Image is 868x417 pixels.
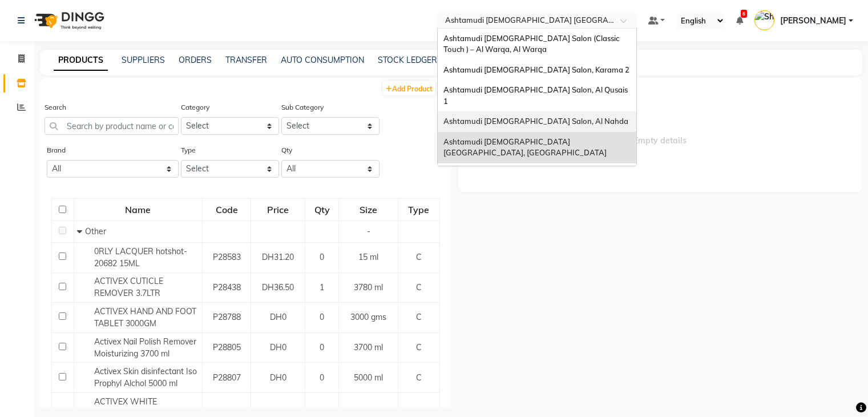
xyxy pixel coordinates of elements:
[94,306,196,328] span: ACTIVEX HAND AND FOOT TABLET 3000GM
[262,252,294,262] span: DH31.20
[179,55,212,65] a: ORDERS
[754,10,774,30] img: Shilpa Anil
[416,312,422,322] span: C
[354,282,383,292] span: 3780 ml
[378,55,437,65] a: STOCK LEDGER
[320,312,324,322] span: 0
[416,252,422,262] span: C
[213,312,241,322] span: P28788
[443,117,628,126] span: Ashtamudi [DEMOGRAPHIC_DATA] Salon, Al Nahda
[94,276,163,298] span: ACTIVEX CUTICLE REMOVER 3.7LTR
[47,145,66,155] label: Brand
[77,226,85,236] span: Collapse Row
[443,85,629,106] span: Ashtamudi [DEMOGRAPHIC_DATA] Salon, Al Qusais 1
[94,336,196,359] span: Activex Nail Polish Remover Moisturizing 3700 ml
[383,81,435,95] a: Add Product
[320,282,324,292] span: 1
[350,312,386,322] span: 3000 gms
[416,342,422,352] span: C
[122,55,165,65] a: SUPPLIERS
[262,282,294,292] span: DH36.50
[270,342,286,352] span: DH0
[306,199,338,220] div: Qty
[45,102,66,113] label: Search
[45,117,179,135] input: Search by product name or code
[736,15,743,26] a: 6
[443,34,621,54] span: Ashtamudi [DEMOGRAPHIC_DATA] Salon (Classic Touch ) – Al Warqa, Al Warqa
[358,252,378,262] span: 15 ml
[270,312,286,322] span: DH0
[94,246,187,268] span: 0RLY LACQUER hotshot- 20682 15ML
[354,372,383,383] span: 5000 ml
[443,65,629,74] span: Ashtamudi [DEMOGRAPHIC_DATA] Salon, Karama 2
[780,15,846,27] span: [PERSON_NAME]
[270,372,286,383] span: DH0
[437,28,637,166] ng-dropdown-panel: Options list
[181,145,196,155] label: Type
[213,372,241,383] span: P28807
[416,372,422,383] span: C
[320,252,324,262] span: 0
[340,199,397,220] div: Size
[281,145,292,155] label: Qty
[213,252,241,262] span: P28583
[443,137,607,158] span: Ashtamudi [DEMOGRAPHIC_DATA] [GEOGRAPHIC_DATA], [GEOGRAPHIC_DATA]
[75,199,201,220] div: Name
[416,282,422,292] span: C
[399,199,439,220] div: Type
[320,372,324,383] span: 0
[181,102,209,113] label: Category
[85,226,106,236] span: Other
[225,55,267,65] a: TRANSFER
[281,102,324,113] label: Sub Category
[54,50,108,71] a: PRODUCTS
[29,5,107,37] img: logo
[354,342,383,352] span: 3700 ml
[367,226,370,236] span: -
[252,199,304,220] div: Price
[320,342,324,352] span: 0
[203,199,250,220] div: Code
[281,55,364,65] a: AUTO CONSUMPTION
[213,342,241,352] span: P28805
[94,366,197,388] span: Activex Skin disinfectant Iso Prophyl Alchol 5000 ml
[213,282,241,292] span: P28438
[458,78,863,192] span: Empty details
[741,10,747,18] span: 6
